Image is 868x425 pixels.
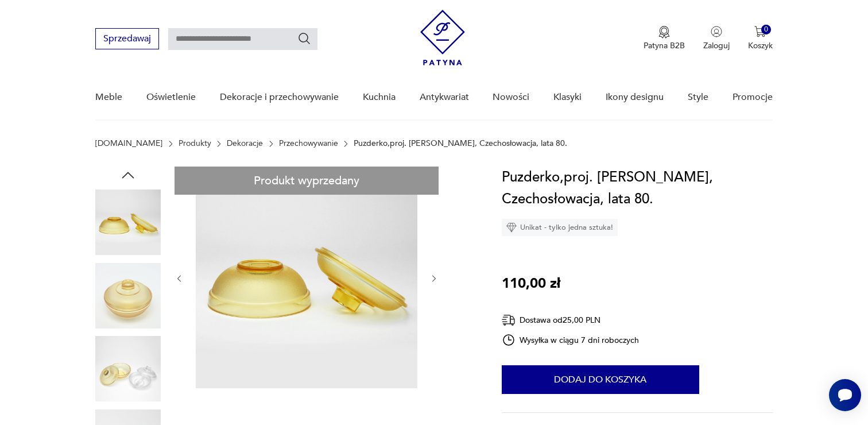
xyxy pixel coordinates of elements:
[175,167,439,195] div: Produkt wyprzedany
[733,75,773,119] a: Promocje
[363,75,396,119] a: Kuchnia
[644,40,685,51] p: Patyna B2B
[761,25,771,34] div: 0
[754,26,766,37] img: Ikona koszyka
[95,75,122,119] a: Meble
[220,75,339,119] a: Dekoracje i przechowywanie
[644,26,685,51] a: Ikona medaluPatyna B2B
[502,333,640,347] div: Wysyłka w ciągu 7 dni roboczych
[146,75,196,119] a: Oświetlenie
[829,379,861,411] iframe: Smartsupp widget button
[553,75,582,119] a: Klasyki
[502,273,560,295] p: 110,00 zł
[95,190,161,255] img: Zdjęcie produktu Puzderko,proj. V.Hanuš, Czechosłowacja, lata 80.
[502,365,699,394] button: Dodaj do koszyka
[748,26,773,51] button: 0Koszyk
[95,28,159,49] button: Sprzedawaj
[711,26,722,37] img: Ikonka użytkownika
[279,139,338,148] a: Przechowywanie
[493,75,529,119] a: Nowości
[748,40,773,51] p: Koszyk
[644,26,685,51] button: Patyna B2B
[420,10,465,65] img: Patyna - sklep z meblami i dekoracjami vintage
[95,263,161,329] img: Zdjęcie produktu Puzderko,proj. V.Hanuš, Czechosłowacja, lata 80.
[502,219,618,236] div: Unikat - tylko jedna sztuka!
[420,75,469,119] a: Antykwariat
[502,167,773,210] h1: Puzderko,proj. [PERSON_NAME], Czechosłowacja, lata 80.
[179,139,211,148] a: Produkty
[297,32,311,45] button: Szukaj
[658,26,670,38] img: Ikona medalu
[95,36,159,44] a: Sprzedawaj
[502,313,640,327] div: Dostawa od 25,00 PLN
[606,75,664,119] a: Ikony designu
[703,40,730,51] p: Zaloguj
[354,139,567,148] p: Puzderko,proj. [PERSON_NAME], Czechosłowacja, lata 80.
[95,336,161,401] img: Zdjęcie produktu Puzderko,proj. V.Hanuš, Czechosłowacja, lata 80.
[506,222,517,233] img: Ikona diamentu
[703,26,730,51] button: Zaloguj
[227,139,263,148] a: Dekoracje
[196,167,417,388] img: Zdjęcie produktu Puzderko,proj. V.Hanuš, Czechosłowacja, lata 80.
[502,313,516,327] img: Ikona dostawy
[95,139,162,148] a: [DOMAIN_NAME]
[688,75,708,119] a: Style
